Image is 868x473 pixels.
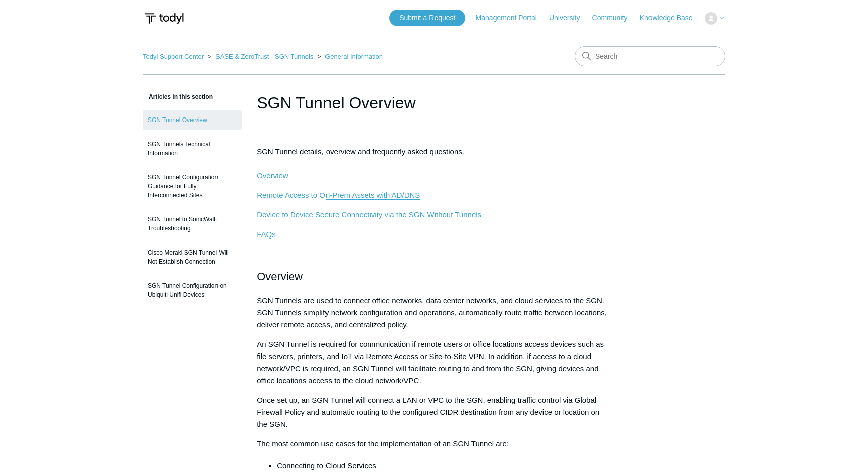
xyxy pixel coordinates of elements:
a: SGN Tunnels Technical Information [143,135,242,163]
a: Cisco Meraki SGN Tunnel Will Not Establish Connection [143,243,242,271]
a: SGN Tunnel Configuration Guidance for Fully Interconnected Sites [143,168,242,205]
a: Device to Device Secure Connectivity via the SGN Without Tunnels [257,210,481,219]
span: SGN Tunnels are used to connect office networks, data center networks, and cloud services to the ... [257,296,607,329]
a: Overview [257,171,288,180]
span: Overview [257,270,303,283]
a: SGN Tunnel Configuration on Ubiquiti Unifi Devices [143,276,242,304]
a: Community [592,13,638,23]
span: Connecting to Cloud Services [277,461,376,470]
span: The most common use cases for the implementation of an SGN Tunnel are: [257,439,509,448]
span: Once set up, an SGN Tunnel will connect a LAN or VPC to the SGN, enabling traffic control via Glo... [257,396,599,428]
li: General Information [315,53,383,60]
a: Submit a Request [389,10,465,26]
img: Todyl Support Center Help Center home page [143,9,185,28]
span: SGN Tunnel details, overview and frequently asked questions. [257,147,464,180]
a: SGN Tunnel to SonicWall: Troubleshooting [143,210,242,238]
span: An SGN Tunnel is required for communication if remote users or office locations access devices su... [257,340,604,385]
h1: SGN Tunnel Overview [257,91,611,115]
li: SASE & ZeroTrust - SGN Tunnels [206,53,315,60]
a: Management Portal [476,13,547,23]
input: Search [575,46,725,66]
a: Knowledge Base [640,13,703,23]
a: University [549,13,590,23]
a: SASE & ZeroTrust - SGN Tunnels [215,53,313,60]
a: Todyl Support Center [143,53,204,60]
li: Todyl Support Center [143,53,206,60]
a: FAQs [257,230,276,239]
span: Articles in this section [143,93,213,100]
a: Remote Access to On-Prem Assets with AD/DNS [257,191,420,200]
a: General Information [325,53,383,60]
a: SGN Tunnel Overview [143,110,242,130]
